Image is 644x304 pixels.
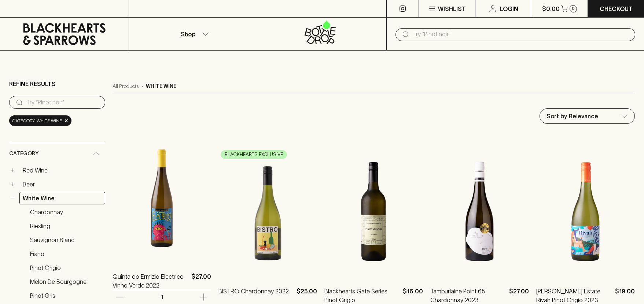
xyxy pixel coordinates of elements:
[191,272,211,290] p: $27.00
[430,148,529,276] img: Tamburlaine Point 65 Chardonnay 2023
[9,194,16,202] button: −
[27,97,99,108] input: Try “Pinot noir”
[547,112,598,121] p: Sort by Relevance
[500,4,518,13] p: Login
[113,82,139,90] a: All Products
[181,30,195,38] p: Shop
[413,29,629,40] input: Try "Pinot noir"
[141,82,143,90] p: ›
[27,248,105,260] a: Fiano
[540,109,634,123] div: Sort by Relevance
[113,133,211,261] img: Quinta do Ermizio Electrico Vinho Verde 2022
[27,220,105,232] a: Riesling
[438,4,466,13] p: Wishlist
[324,148,423,276] img: Blackhearts Gate Series Pinot Grigio
[9,143,105,164] div: Category
[9,181,16,188] button: +
[27,262,105,274] a: Pinot Grigio
[218,148,317,276] img: BISTRO Chardonnay 2022
[129,4,135,13] p: ⠀
[64,117,69,125] span: ×
[572,7,575,11] p: 0
[9,167,16,174] button: +
[129,18,258,50] button: Shop
[153,293,170,301] p: 1
[113,272,188,290] a: Quinta do Ermizio Electrico Vinho Verde 2022
[542,4,560,13] p: $0.00
[27,289,105,302] a: Pinot Gris
[9,79,56,88] p: Refine Results
[146,82,176,90] p: white wine
[600,4,633,13] p: Checkout
[19,192,105,204] a: White Wine
[9,149,38,158] span: Category
[19,178,105,190] a: Beer
[536,148,635,276] img: Gill Estate Rivah Pinot Grigio 2023
[27,206,105,218] a: Chardonnay
[12,117,62,125] span: Category: white wine
[27,275,105,288] a: Melon de Bourgogne
[19,164,105,177] a: Red Wine
[27,234,105,246] a: Sauvignon Blanc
